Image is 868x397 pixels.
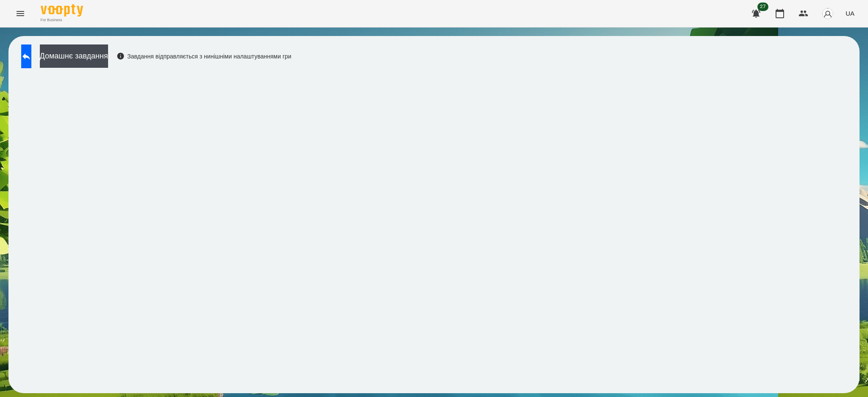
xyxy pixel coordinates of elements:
[41,4,83,17] img: Voopty Logo
[117,52,292,61] div: Завдання відправляється з нинішніми налаштуваннями гри
[10,3,31,24] button: Menu
[757,3,768,11] span: 27
[41,17,83,23] span: For Business
[40,44,108,68] button: Домашнє завдання
[846,9,854,18] span: UA
[842,6,858,21] button: UA
[822,8,834,19] img: avatar_s.png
